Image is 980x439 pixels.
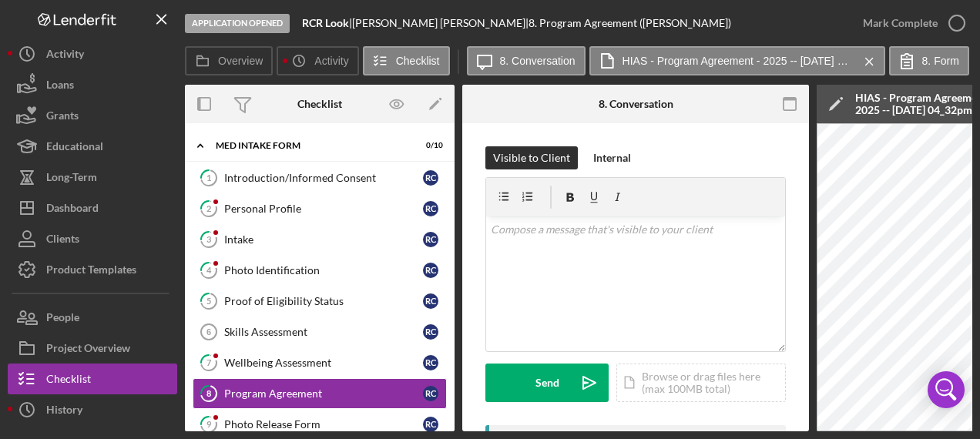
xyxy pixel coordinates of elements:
[352,17,529,29] div: [PERSON_NAME] [PERSON_NAME] |
[218,55,263,67] label: Overview
[206,234,211,244] tspan: 3
[46,302,79,337] div: People
[193,163,447,193] a: 1Introduction/Informed ConsentRC
[8,394,177,425] button: History
[467,46,586,75] button: 8. Conversation
[46,333,130,367] div: Project Overview
[423,417,438,432] div: R C
[847,8,972,39] button: Mark Complete
[224,357,423,369] div: Wellbeing Assessment
[224,387,423,400] div: Program Agreement
[8,39,177,69] button: Activity
[224,418,423,431] div: Photo Release Form
[423,386,438,401] div: R C
[206,296,211,306] tspan: 5
[529,17,731,29] div: 8. Program Agreement ([PERSON_NAME])
[185,14,290,33] div: Application Opened
[586,146,639,169] button: Internal
[46,100,79,135] div: Grants
[46,394,82,429] div: History
[46,39,84,73] div: Activity
[314,55,348,67] label: Activity
[863,8,938,39] div: Mark Complete
[297,98,342,110] div: Checklist
[8,302,177,333] button: People
[224,172,423,184] div: Introduction/Informed Consent
[302,17,352,29] div: |
[46,364,91,398] div: Checklist
[589,46,885,75] button: HIAS - Program Agreement - 2025 -- [DATE] 04_32pm.pdf
[216,141,404,150] div: MED Intake Form
[224,326,423,338] div: Skills Assessment
[396,55,440,67] label: Checklist
[206,173,211,183] tspan: 1
[928,371,965,408] div: Open Intercom Messenger
[46,254,136,289] div: Product Templates
[46,162,97,196] div: Long-Term
[593,146,631,169] div: Internal
[277,46,358,75] button: Activity
[8,193,177,223] button: Dashboard
[500,55,576,67] label: 8. Conversation
[193,317,447,347] a: 6Skills AssessmentRC
[206,388,211,398] tspan: 8
[8,333,177,364] button: Project Overview
[206,203,211,213] tspan: 2
[363,46,450,75] button: Checklist
[193,378,447,409] a: 8Program AgreementRC
[423,324,438,340] div: R C
[8,364,177,394] button: Checklist
[46,131,103,166] div: Educational
[193,193,447,224] a: 2Personal ProfileRC
[8,131,177,162] button: Educational
[485,364,609,402] button: Send
[206,265,212,275] tspan: 4
[8,254,177,285] button: Product Templates
[224,203,423,215] div: Personal Profile
[623,55,854,67] label: HIAS - Program Agreement - 2025 -- [DATE] 04_32pm.pdf
[599,98,673,110] div: 8. Conversation
[185,46,273,75] button: Overview
[493,146,570,169] div: Visible to Client
[415,141,443,150] div: 0 / 10
[922,55,959,67] label: 8. Form
[193,255,447,286] a: 4Photo IdentificationRC
[46,193,99,227] div: Dashboard
[535,364,559,402] div: Send
[302,16,349,29] b: RCR Look
[423,355,438,370] div: R C
[8,162,177,193] button: Long-Term
[423,232,438,247] div: R C
[423,263,438,278] div: R C
[46,223,79,258] div: Clients
[423,170,438,186] div: R C
[206,357,212,367] tspan: 7
[224,295,423,307] div: Proof of Eligibility Status
[8,69,177,100] button: Loans
[224,264,423,276] div: Photo Identification
[8,100,177,131] button: Grants
[423,293,438,309] div: R C
[206,327,211,337] tspan: 6
[889,46,969,75] button: 8. Form
[46,69,74,104] div: Loans
[423,201,438,216] div: R C
[193,347,447,378] a: 7Wellbeing AssessmentRC
[206,419,212,429] tspan: 9
[224,233,423,246] div: Intake
[193,224,447,255] a: 3IntakeRC
[193,286,447,317] a: 5Proof of Eligibility StatusRC
[8,223,177,254] button: Clients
